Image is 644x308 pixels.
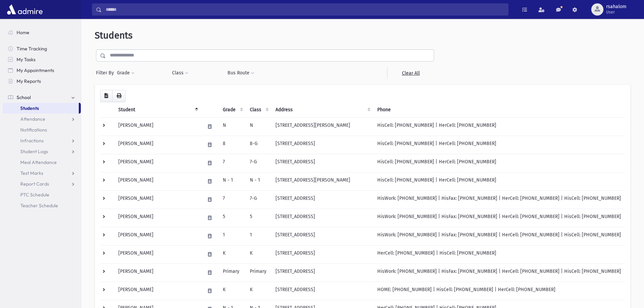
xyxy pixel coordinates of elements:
[100,90,113,102] button: CSV
[20,203,58,209] span: Teacher Schedule
[373,227,625,245] td: HisWork: [PHONE_NUMBER] | HisFax: [PHONE_NUMBER] | HerCell: [PHONE_NUMBER] | HisCell: [PHONE_NUMBER]
[3,200,81,211] a: Teacher Schedule
[114,172,201,190] td: [PERSON_NAME]
[246,154,271,172] td: 7-G
[17,46,47,52] span: Time Tracking
[3,92,81,103] a: School
[112,90,126,102] button: Print
[373,263,625,282] td: HisWork: [PHONE_NUMBER] | HisFax: [PHONE_NUMBER] | HerCell: [PHONE_NUMBER] | HisCell: [PHONE_NUMBER]
[114,136,201,154] td: [PERSON_NAME]
[271,154,373,172] td: [STREET_ADDRESS]
[246,172,271,190] td: N - 1
[114,209,201,227] td: [PERSON_NAME]
[219,227,246,245] td: 1
[246,102,271,118] th: Class: activate to sort column ascending
[246,263,271,282] td: Primary
[17,67,54,73] span: My Appointments
[102,3,508,16] input: Search
[20,181,49,187] span: Report Cards
[271,190,373,209] td: [STREET_ADDRESS]
[271,282,373,300] td: [STREET_ADDRESS]
[114,102,201,118] th: Student: activate to sort column descending
[373,209,625,227] td: HisWork: [PHONE_NUMBER] | HisFax: [PHONE_NUMBER] | HerCell: [PHONE_NUMBER] | HisCell: [PHONE_NUMBER]
[20,148,48,155] span: Student Logs
[96,69,117,76] span: Filter By
[3,189,81,200] a: PTC Schedule
[172,67,189,79] button: Class
[606,9,626,15] span: User
[219,190,246,209] td: 7
[219,263,246,282] td: Primary
[271,263,373,282] td: [STREET_ADDRESS]
[373,172,625,190] td: HisCell: [PHONE_NUMBER] | HerCell: [PHONE_NUMBER]
[20,170,43,176] span: Test Marks
[3,43,81,54] a: Time Tracking
[373,102,625,118] th: Phone
[114,282,201,300] td: [PERSON_NAME]
[3,179,81,189] a: Report Cards
[246,245,271,263] td: K
[246,136,271,154] td: 8-G
[246,282,271,300] td: K
[246,117,271,136] td: N
[117,67,135,79] button: Grade
[3,76,81,87] a: My Reports
[3,168,81,179] a: Test Marks
[227,67,255,79] button: Bus Route
[373,245,625,263] td: HerCell: [PHONE_NUMBER] | HisCell: [PHONE_NUMBER]
[114,245,201,263] td: [PERSON_NAME]
[219,102,246,118] th: Grade: activate to sort column ascending
[20,127,47,133] span: Notifications
[373,282,625,300] td: HOME: [PHONE_NUMBER] | HisCell: [PHONE_NUMBER] | HerCell: [PHONE_NUMBER]
[387,67,434,79] a: Clear All
[3,65,81,76] a: My Appointments
[271,172,373,190] td: [STREET_ADDRESS][PERSON_NAME]
[20,105,39,111] span: Students
[17,78,41,84] span: My Reports
[20,159,57,165] span: Meal Attendance
[3,146,81,157] a: Student Logs
[373,117,625,136] td: HisCell: [PHONE_NUMBER] | HerCell: [PHONE_NUMBER]
[219,245,246,263] td: K
[606,4,626,9] span: rsahalom
[219,154,246,172] td: 7
[271,227,373,245] td: [STREET_ADDRESS]
[3,103,79,114] a: Students
[3,54,81,65] a: My Tasks
[20,192,49,198] span: PTC Schedule
[20,138,44,144] span: Infractions
[17,56,35,63] span: My Tasks
[271,245,373,263] td: [STREET_ADDRESS]
[114,227,201,245] td: [PERSON_NAME]
[246,209,271,227] td: 5
[5,3,44,16] img: AdmirePro
[114,190,201,209] td: [PERSON_NAME]
[373,136,625,154] td: HisCell: [PHONE_NUMBER] | HerCell: [PHONE_NUMBER]
[219,209,246,227] td: 5
[271,136,373,154] td: [STREET_ADDRESS]
[219,172,246,190] td: N - 1
[271,209,373,227] td: [STREET_ADDRESS]
[271,102,373,118] th: Address: activate to sort column ascending
[271,117,373,136] td: [STREET_ADDRESS][PERSON_NAME]
[17,29,29,35] span: Home
[114,154,201,172] td: [PERSON_NAME]
[114,263,201,282] td: [PERSON_NAME]
[3,135,81,146] a: Infractions
[114,117,201,136] td: [PERSON_NAME]
[95,30,133,41] span: Students
[3,114,81,124] a: Attendance
[17,94,31,100] span: School
[3,27,81,38] a: Home
[246,227,271,245] td: 1
[219,136,246,154] td: 8
[3,124,81,135] a: Notifications
[20,116,45,122] span: Attendance
[373,154,625,172] td: HisCell: [PHONE_NUMBER] | HerCell: [PHONE_NUMBER]
[219,282,246,300] td: K
[246,190,271,209] td: 7-G
[373,190,625,209] td: HisWork: [PHONE_NUMBER] | HisFax: [PHONE_NUMBER] | HerCell: [PHONE_NUMBER] | HisCell: [PHONE_NUMBER]
[3,157,81,168] a: Meal Attendance
[219,117,246,136] td: N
